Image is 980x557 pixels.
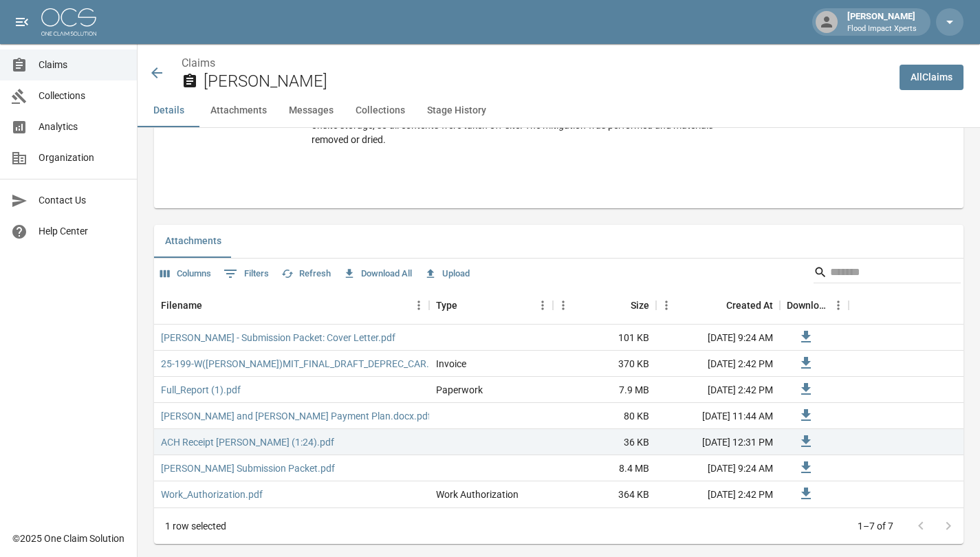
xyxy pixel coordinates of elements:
button: Menu [656,295,677,316]
button: Menu [409,295,429,316]
a: [PERSON_NAME] and [PERSON_NAME] Payment Plan.docx.pdf [161,409,431,423]
button: Attachments [199,94,278,127]
button: Collections [345,94,416,127]
div: Created At [656,286,780,325]
div: 1 row selected [165,519,226,533]
img: ocs-logo-white-transparent.png [41,8,96,36]
div: Type [429,286,553,325]
span: Analytics [39,120,126,134]
button: Stage History [416,94,497,127]
a: [PERSON_NAME] Submission Packet.pdf [161,461,335,475]
div: 80 KB [553,403,656,429]
div: [PERSON_NAME] [842,10,922,34]
div: anchor tabs [138,94,980,127]
button: Details [138,94,199,127]
button: Upload [421,263,473,285]
button: Attachments [154,225,232,258]
p: 1–7 of 7 [858,519,893,533]
a: [PERSON_NAME] - Submission Packet: Cover Letter.pdf [161,331,395,345]
a: AllClaims [900,65,963,90]
button: Menu [553,295,574,316]
button: Select columns [157,263,215,285]
div: [DATE] 12:31 PM [656,429,780,455]
button: Messages [278,94,345,127]
div: 8.4 MB [553,455,656,481]
div: Download [780,286,849,325]
div: Paperwork [436,383,483,397]
a: 25-199-W([PERSON_NAME])MIT_FINAL_DRAFT_DEPREC_CAR.pdf [161,357,444,371]
nav: breadcrumb [182,55,889,72]
div: [DATE] 2:42 PM [656,481,780,507]
button: Download All [340,263,415,285]
div: related-list tabs [154,225,963,258]
div: Search [814,261,961,286]
span: Organization [39,151,126,165]
button: Show filters [220,263,272,285]
div: © 2025 One Claim Solution [12,532,124,545]
a: Work_Authorization.pdf [161,488,263,501]
button: Menu [532,295,553,316]
span: Collections [39,89,126,103]
div: [DATE] 2:42 PM [656,351,780,377]
div: 36 KB [553,429,656,455]
div: [DATE] 9:24 AM [656,325,780,351]
div: Filename [154,286,429,325]
a: Claims [182,56,215,69]
div: Work Authorization [436,488,519,501]
button: Refresh [278,263,334,285]
div: [DATE] 2:42 PM [656,377,780,403]
div: Type [436,286,457,325]
div: Invoice [436,357,466,371]
div: [DATE] 11:44 AM [656,403,780,429]
span: Contact Us [39,193,126,208]
a: Full_Report (1).pdf [161,383,241,397]
div: 370 KB [553,351,656,377]
div: 7.9 MB [553,377,656,403]
a: ACH Receipt [PERSON_NAME] (1:24).pdf [161,435,334,449]
div: 364 KB [553,481,656,507]
div: Created At [726,286,773,325]
div: Size [631,286,649,325]
span: Help Center [39,224,126,239]
span: Claims [39,58,126,72]
div: Filename [161,286,202,325]
h2: [PERSON_NAME] [204,72,889,91]
div: 101 KB [553,325,656,351]
div: Size [553,286,656,325]
div: [DATE] 9:24 AM [656,455,780,481]
p: Flood Impact Xperts [847,23,917,35]
button: open drawer [8,8,36,36]
div: Download [787,286,828,325]
button: Menu [828,295,849,316]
